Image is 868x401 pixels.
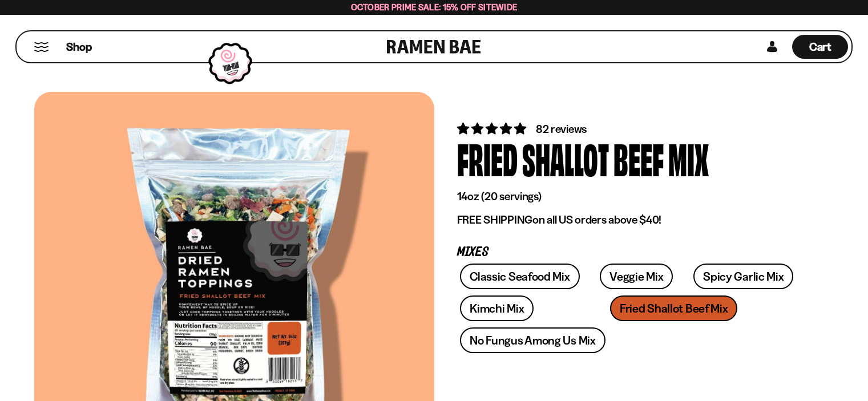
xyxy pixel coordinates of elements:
div: Cart [792,31,848,62]
div: Fried [457,137,518,180]
span: October Prime Sale: 15% off Sitewide [351,2,518,13]
div: Shallot [522,137,609,180]
a: Shop [66,35,92,59]
span: Cart [809,40,831,54]
a: No Fungus Among Us Mix [460,327,605,353]
div: Beef [613,137,664,180]
p: Mixes [457,247,811,258]
a: Spicy Garlic Mix [693,264,793,289]
span: Shop [66,39,92,55]
a: Kimchi Mix [460,295,534,321]
p: 14oz (20 servings) [457,189,811,204]
p: on all US orders above $40! [457,213,811,227]
a: Veggie Mix [600,264,673,289]
span: 82 reviews [536,122,587,136]
button: Mobile Menu Trigger [34,42,49,52]
a: Classic Seafood Mix [460,264,579,289]
div: Mix [668,137,709,180]
span: 4.83 stars [457,121,528,136]
strong: FREE SHIPPING [457,213,532,226]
